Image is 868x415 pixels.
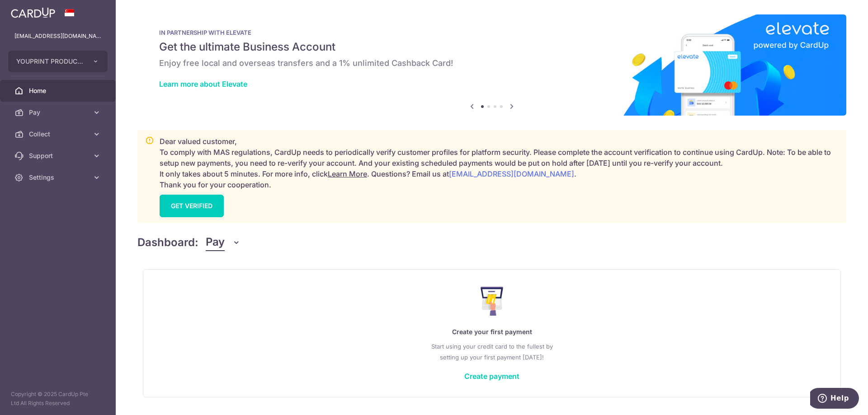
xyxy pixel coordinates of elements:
span: Home [29,86,89,95]
span: Support [29,151,89,160]
p: [EMAIL_ADDRESS][DOMAIN_NAME] [14,32,101,41]
img: CardUp [11,7,55,18]
h5: Get the ultimate Business Account [159,40,825,54]
span: Settings [29,173,89,182]
h4: Dashboard: [137,234,198,251]
span: YOUPRINT PRODUCTIONS PTE LTD [16,57,83,66]
p: Dear valued customer, To comply with MAS regulations, CardUp needs to periodically verify custome... [160,136,839,190]
p: Start using your credit card to the fullest by setting up your first payment [DATE]! [161,341,822,363]
button: YOUPRINT PRODUCTIONS PTE LTD [8,51,108,72]
img: Make Payment [481,287,504,316]
a: Learn more about Elevate [159,79,247,89]
span: Collect [29,130,89,139]
p: IN PARTNERSHIP WITH ELEVATE [159,29,825,36]
span: Pay [29,108,89,117]
a: Learn More [328,169,367,178]
h6: Enjoy free local and overseas transfers and a 1% unlimited Cashback Card! [159,58,825,69]
a: Create payment [464,372,519,381]
img: Renovation banner [137,14,846,116]
p: Create your first payment [161,326,822,337]
button: Pay [206,234,241,251]
span: Pay [206,234,225,251]
a: GET VERIFIED [160,195,224,217]
a: [EMAIL_ADDRESS][DOMAIN_NAME] [449,169,574,178]
iframe: Opens a widget where you can find more information [810,388,859,410]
